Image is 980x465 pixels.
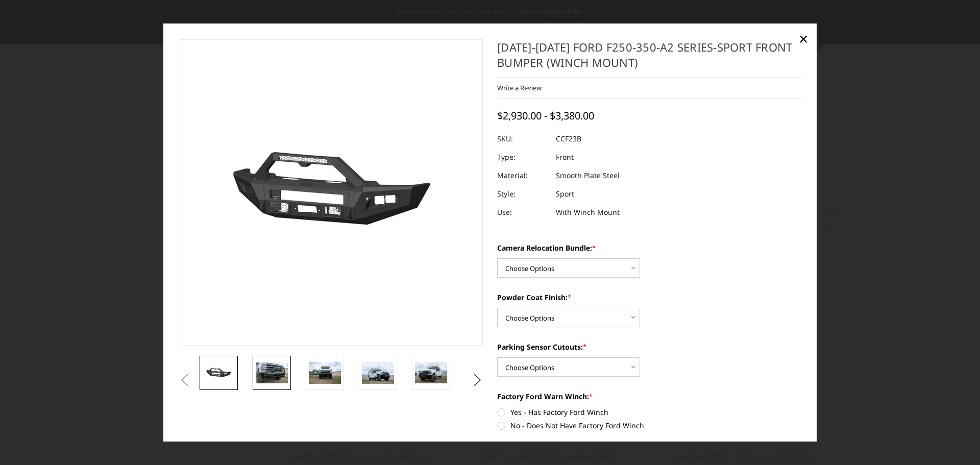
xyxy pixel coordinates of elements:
dd: Sport [556,185,574,203]
button: Next [470,373,485,388]
dd: With Winch Mount [556,203,620,222]
dt: Use: [497,203,548,222]
img: 2023-2025 Ford F250-350-A2 Series-Sport Front Bumper (winch mount) [203,365,235,380]
label: Powder Coat Finish: [497,292,801,303]
iframe: Chat Widget [929,416,980,465]
img: 2023-2025 Ford F250-350-A2 Series-Sport Front Bumper (winch mount) [309,362,341,384]
dt: Type: [497,148,548,166]
dd: Front [556,148,574,166]
span: $2,930.00 - $3,380.00 [497,109,594,123]
span: × [799,28,808,50]
a: 2023-2025 Ford F250-350-A2 Series-Sport Front Bumper (winch mount) [180,39,483,346]
dt: SKU: [497,130,548,148]
label: Parking Sensor Cutouts: [497,341,801,352]
img: 2023-2025 Ford F250-350-A2 Series-Sport Front Bumper (winch mount) [256,362,288,384]
label: Factory Ford Warn Winch: [497,391,801,402]
label: Yes - Has Factory Ford Winch [497,407,801,418]
h1: [DATE]-[DATE] Ford F250-350-A2 Series-Sport Front Bumper (winch mount) [497,39,801,78]
dt: Material: [497,166,548,185]
dd: CCF23B [556,130,581,148]
img: 2023-2025 Ford F250-350-A2 Series-Sport Front Bumper (winch mount) [362,362,394,384]
dd: Smooth Plate Steel [556,166,620,185]
dt: Style: [497,185,548,203]
a: Close [795,31,812,47]
label: Camera Relocation Bundle: [497,242,801,253]
label: No - Does Not Have Factory Ford Winch [497,420,801,431]
a: Write a Review [497,83,542,92]
button: Previous [177,373,192,388]
img: 2023-2025 Ford F250-350-A2 Series-Sport Front Bumper (winch mount) [415,362,447,384]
